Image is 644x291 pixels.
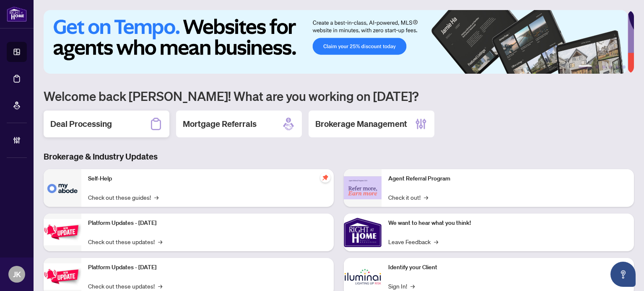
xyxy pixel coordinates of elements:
button: 2 [595,65,599,69]
a: Check out these guides!→ [88,193,158,202]
span: JK [13,268,21,280]
button: 6 [622,65,626,69]
p: Identify your Client [388,263,627,272]
button: Open asap [610,262,636,287]
button: 3 [602,65,605,69]
p: Platform Updates - [DATE] [88,219,327,228]
p: Self-Help [88,174,327,183]
span: → [434,237,438,246]
p: Platform Updates - [DATE] [88,263,327,272]
a: Leave Feedback→ [388,237,438,246]
span: → [154,193,158,202]
img: Agent Referral Program [344,176,382,199]
img: Slide 0 [44,10,628,74]
a: Check it out!→ [388,193,428,202]
p: Agent Referral Program [388,174,627,183]
span: → [158,281,162,291]
span: pushpin [320,173,330,183]
img: logo [7,6,27,22]
img: Platform Updates - July 8, 2025 [44,263,81,290]
h3: Brokerage & Industry Updates [44,151,634,162]
h2: Brokerage Management [315,118,407,130]
a: Sign In!→ [388,281,415,291]
h2: Deal Processing [50,118,112,130]
img: Platform Updates - July 21, 2025 [44,219,81,245]
img: Self-Help [44,169,81,207]
p: We want to hear what you think! [388,219,627,228]
span: → [410,281,415,291]
a: Check out these updates!→ [88,237,162,246]
h1: Welcome back [PERSON_NAME]! What are you working on [DATE]? [44,88,634,104]
a: Check out these updates!→ [88,281,162,291]
button: 4 [609,65,612,69]
span: → [424,193,428,202]
button: 5 [615,65,619,69]
h2: Mortgage Referrals [183,118,257,130]
span: → [158,237,162,246]
button: 1 [579,65,592,69]
img: We want to hear what you think! [344,214,382,251]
